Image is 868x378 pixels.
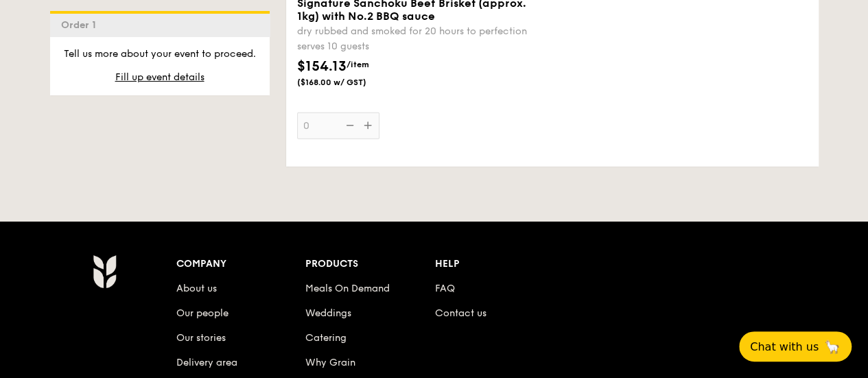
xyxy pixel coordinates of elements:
[176,283,217,294] a: About us
[297,77,390,88] span: ($168.00 w/ GST)
[176,332,226,344] a: Our stories
[297,25,547,37] div: dry rubbed and smoked for 20 hours to perfection
[824,339,841,355] span: 🦙
[435,255,565,274] div: Help
[297,58,347,75] span: $154.13
[750,340,819,353] span: Chat with us
[305,283,390,294] a: Meals On Demand
[176,357,237,368] a: Delivery area
[305,357,355,368] a: Why Grain
[176,307,228,319] a: Our people
[93,255,117,289] img: AYc88T3wAAAABJRU5ErkJggg==
[115,71,204,83] span: Fill up event details
[61,47,259,61] p: Tell us more about your event to proceed.
[739,331,852,362] button: Chat with us🦙
[305,255,435,274] div: Products
[435,307,486,319] a: Contact us
[176,255,306,274] div: Company
[305,332,347,344] a: Catering
[297,40,547,54] div: serves 10 guests
[305,307,351,319] a: Weddings
[435,283,455,294] a: FAQ
[347,60,369,69] span: /item
[61,19,102,31] span: Order 1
